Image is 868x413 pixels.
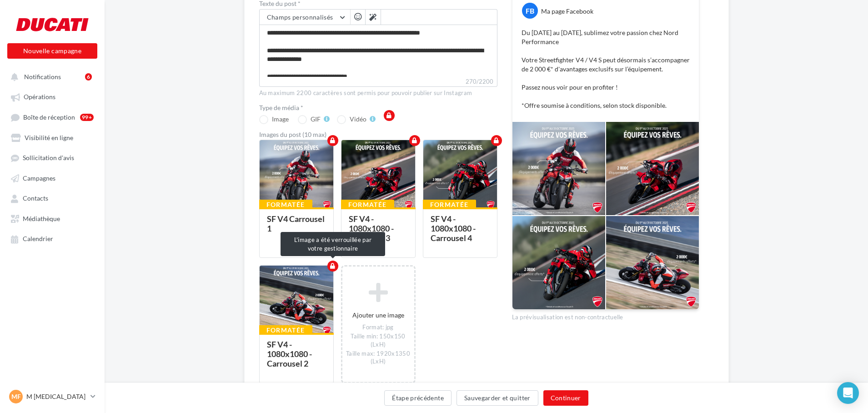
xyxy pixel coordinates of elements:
[5,88,99,105] a: Opérations
[85,73,92,81] div: 6
[512,310,699,322] div: La prévisualisation est non-contractuelle
[349,214,394,243] div: SF V4 - 1080x1080 - Carrousel 3
[24,73,61,81] span: Notifications
[423,200,476,210] div: Formatée
[259,105,497,111] label: Type de média *
[259,131,497,138] div: Images du post (10 max)
[23,195,48,202] span: Contacts
[543,390,588,406] button: Continuer
[267,13,333,21] span: Champs personnalisés
[7,43,97,59] button: Nouvelle campagne
[5,190,99,206] a: Contacts
[11,392,21,401] span: MF
[259,77,497,87] label: 270/2200
[5,170,99,186] a: Campagnes
[541,7,593,16] div: Ma page Facebook
[260,10,350,25] button: Champs personnalisés
[431,214,476,243] div: SF V4 - 1080x1080 - Carrousel 4
[25,134,73,141] span: Visibilité en ligne
[23,174,55,182] span: Campagnes
[5,129,99,146] a: Visibilité en ligne
[522,28,690,110] p: Du [DATE] au [DATE], sublimez votre passion chez Nord Performance Votre Streetfighter V4 / V4 S p...
[23,113,75,121] span: Boîte de réception
[267,339,312,368] div: SF V4 - 1080x1080 - Carrousel 2
[267,214,325,233] div: SF V4 Carrousel 1
[259,325,312,335] div: Formatée
[259,89,497,97] div: Au maximum 2200 caractères sont permis pour pouvoir publier sur Instagram
[5,149,99,166] a: Sollicitation d'avis
[80,114,94,121] div: 99+
[23,154,74,162] span: Sollicitation d'avis
[5,210,99,227] a: Médiathèque
[23,235,53,243] span: Calendrier
[259,0,497,7] label: Texte du post *
[281,232,385,256] div: L'image a été verrouillée par votre gestionnaire
[457,390,538,406] button: Sauvegarder et quitter
[24,93,55,101] span: Opérations
[23,215,60,222] span: Médiathèque
[5,68,95,85] button: Notifications 6
[5,230,99,247] a: Calendrier
[7,388,97,405] a: MF M [MEDICAL_DATA]
[522,3,538,19] div: FB
[341,200,394,210] div: Formatée
[26,392,87,401] p: M [MEDICAL_DATA]
[384,390,452,406] button: Étape précédente
[259,200,312,210] div: Formatée
[5,109,99,126] a: Boîte de réception99+
[837,382,859,404] div: Open Intercom Messenger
